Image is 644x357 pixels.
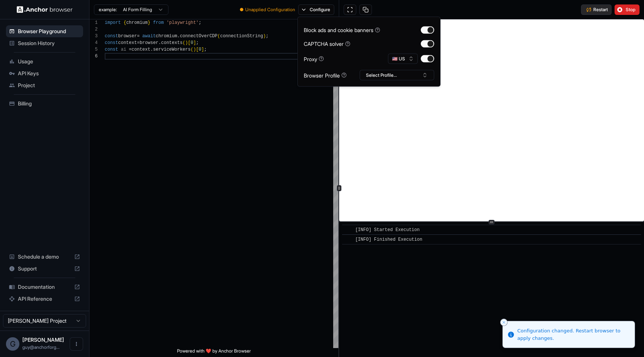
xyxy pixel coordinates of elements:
div: Configuration changed. Restart browser to apply changes. [517,327,629,342]
span: Stop [626,7,636,13]
span: await [142,34,156,39]
button: Configure [298,4,334,15]
span: from [153,20,164,25]
span: [INFO] Finished Execution [355,237,422,242]
span: [ [196,47,199,52]
span: chromium [126,20,148,25]
div: Support [6,263,83,275]
span: Support [18,265,71,272]
span: Billing [18,100,80,107]
span: Powered with ❤️ by Anchor Browser [177,348,251,357]
span: [INFO] Started Execution [355,227,420,233]
div: Billing [6,98,83,110]
span: example: [99,7,117,13]
span: contexts [161,40,183,45]
span: ; [196,40,199,45]
span: [ [188,40,190,45]
span: Guy Ben Simhon [22,337,64,343]
span: { [123,20,126,25]
div: Proxy [304,55,324,63]
span: ) [185,40,188,45]
span: = [137,40,139,45]
div: 2 [89,26,98,33]
span: ; [266,34,268,39]
span: Restart [593,7,608,13]
div: Schedule a demo [6,251,83,263]
span: 'playwright' [167,20,199,25]
span: ] [193,40,196,45]
span: chromium [156,34,177,39]
span: ) [263,34,266,39]
span: Documentation [18,283,71,291]
span: . [150,47,153,52]
span: } [148,20,150,25]
span: Session History [18,40,80,47]
button: Close toast [500,319,508,326]
span: import [105,20,121,25]
span: browser [140,40,158,45]
span: Schedule a demo [18,253,71,260]
button: Restart [581,4,612,15]
span: connectionString [220,34,263,39]
span: serviceWorkers [153,47,191,52]
span: 0 [199,47,201,52]
button: Copy session ID [359,4,372,15]
div: 3 [89,33,98,40]
div: 1 [89,19,98,26]
span: ai [121,47,126,52]
div: 4 [89,40,98,46]
span: API Keys [18,70,80,77]
span: = [137,34,139,39]
span: ( [218,34,220,39]
div: 5 [89,46,98,53]
div: Browser Profile [304,71,347,79]
span: ● [240,7,244,13]
span: ( [190,47,193,52]
span: ​ [346,226,350,234]
span: . [158,40,161,45]
span: guy@anchorforge.io [22,344,60,350]
span: ( [183,40,185,45]
div: Documentation [6,281,83,293]
div: Usage [6,56,83,67]
span: ; [199,20,201,25]
span: Project [18,82,80,89]
div: Browser Playground [6,25,83,37]
span: 0 [190,40,193,45]
div: 6 [89,53,98,60]
span: const [105,47,118,52]
span: connectOverCDP [180,34,218,39]
span: context [118,40,137,45]
button: Open in full screen [344,4,356,15]
span: Unapplied Configuration [245,7,295,13]
div: Project [6,79,83,91]
span: ] [201,47,204,52]
span: ) [193,47,196,52]
span: ​ [346,236,350,243]
span: browser [118,34,137,39]
div: Block ads and cookie banners [304,26,380,34]
span: = [129,47,132,52]
span: Usage [18,58,80,65]
button: Open menu [70,337,83,351]
span: const [105,34,118,39]
span: API Reference [18,295,71,303]
span: ; [204,47,207,52]
div: G [6,337,19,351]
span: const [105,40,118,45]
div: CAPTCHA solver [304,40,350,48]
span: Browser Playground [18,28,80,35]
span: context [132,47,150,52]
img: Anchor Logo [17,6,73,13]
button: Select Profile... [360,70,434,80]
button: Stop [615,4,640,15]
div: API Reference [6,293,83,305]
div: API Keys [6,67,83,79]
div: Session History [6,37,83,49]
button: 🇺🇸 US [388,54,418,64]
span: . [177,34,180,39]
